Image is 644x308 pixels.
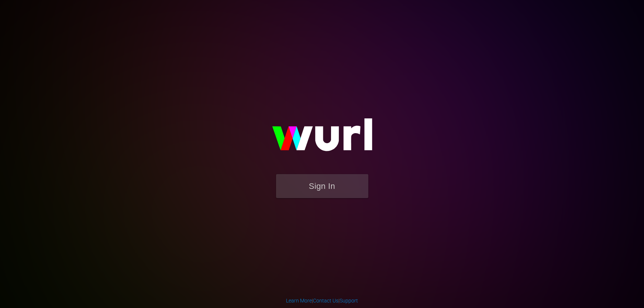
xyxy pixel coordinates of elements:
div: | | [286,297,358,304]
img: wurl-logo-on-black-223613ac3d8ba8fe6dc639794a292ebdb59501304c7dfd60c99c58986ef67473.svg [248,103,396,174]
a: Learn More [286,298,312,304]
a: Support [340,298,358,304]
a: Contact Us [313,298,338,304]
button: Sign In [276,174,368,198]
